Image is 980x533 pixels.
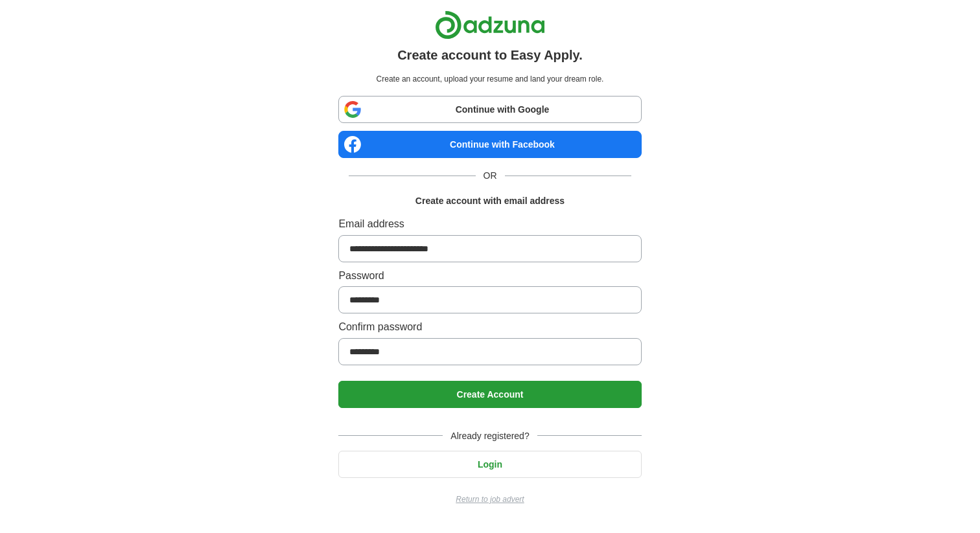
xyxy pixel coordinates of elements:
[338,267,641,284] label: Password
[338,381,641,408] button: Create Account
[397,45,583,65] h1: Create account to Easy Apply.
[338,459,641,470] a: Login
[443,429,537,443] span: Already registered?
[338,96,641,123] a: Continue with Google
[341,73,638,85] p: Create an account, upload your resume and land your dream role.
[338,319,641,335] label: Confirm password
[338,451,641,478] button: Login
[476,168,505,183] span: OR
[435,10,545,40] img: Adzuna logo
[338,493,641,506] a: Return to job advert
[415,194,565,208] h1: Create account with email address
[338,216,641,232] label: Email address
[338,131,641,158] a: Continue with Facebook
